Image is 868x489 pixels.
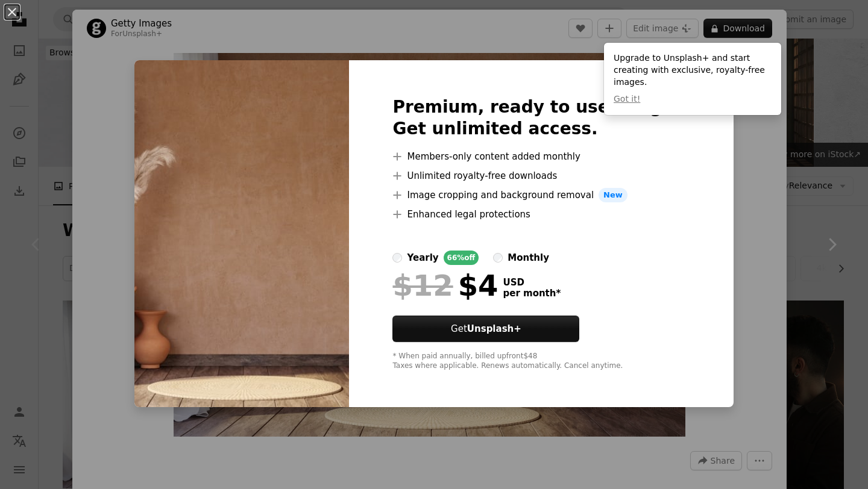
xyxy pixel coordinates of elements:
li: Image cropping and background removal [392,188,690,202]
li: Enhanced legal protections [392,207,690,222]
div: monthly [508,251,549,265]
strong: Unsplash+ [467,323,521,334]
div: 66% off [444,251,479,265]
span: $12 [392,270,453,301]
h2: Premium, ready to use images. Get unlimited access. [392,96,690,140]
button: Got it! [614,93,640,105]
input: monthly [493,253,503,263]
div: * When paid annually, billed upfront $48 Taxes where applicable. Renews automatically. Cancel any... [392,352,690,371]
div: $4 [392,270,498,301]
div: Upgrade to Unsplash+ and start creating with exclusive, royalty-free images. [604,43,781,115]
span: New [599,188,627,202]
span: per month * [503,288,561,299]
div: yearly [407,251,438,265]
img: premium_photo-1683133752824-b9fd877805f3 [134,60,349,407]
input: yearly66%off [392,253,402,263]
span: USD [503,277,561,288]
button: GetUnsplash+ [392,316,579,342]
li: Unlimited royalty-free downloads [392,169,690,183]
li: Members-only content added monthly [392,149,690,164]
